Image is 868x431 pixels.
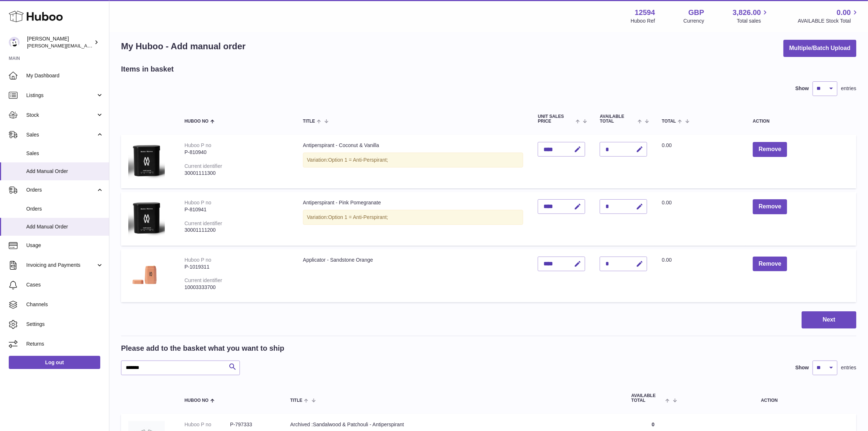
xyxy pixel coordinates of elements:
[798,18,859,24] span: AVAILABLE Stock Total
[26,340,104,347] span: Returns
[733,8,761,18] span: 3,826.00
[26,186,96,193] span: Orders
[26,281,104,288] span: Cases
[841,364,856,371] span: entries
[798,8,859,24] a: 0.00 AVAILABLE Stock Total
[753,119,849,124] div: Action
[631,18,655,24] div: Huboo Ref
[128,199,165,236] img: Antiperspirant - Pink Pomegranate
[303,153,523,168] div: Variation:
[538,114,574,124] span: Unit Sales Price
[631,393,664,403] span: AVAILABLE Total
[753,142,787,157] button: Remove
[26,223,104,230] span: Add Manual Order
[296,135,531,188] td: Antiperspirant - Coconut & Vanilla
[802,311,856,328] button: Next
[9,37,20,48] img: owen@wearemakewaves.com
[733,8,770,24] a: 3,826.00 Total sales
[184,284,288,291] div: 10003333700
[26,321,104,328] span: Settings
[26,72,104,79] span: My Dashboard
[184,257,211,263] div: Huboo P no
[184,220,222,226] div: Current identifier
[184,227,288,234] div: 30001111200
[184,142,211,148] div: Huboo P no
[184,170,288,177] div: 30001111300
[328,214,388,220] span: Option 1 = Anti-Perspirant;
[184,163,222,169] div: Current identifier
[26,242,104,249] span: Usage
[128,142,165,179] img: Antiperspirant - Coconut & Vanilla
[688,8,704,18] strong: GBP
[27,43,146,49] span: [PERSON_NAME][EMAIL_ADDRESS][DOMAIN_NAME]
[26,168,104,175] span: Add Manual Order
[121,343,284,353] h2: Please add to the basket what you want to ship
[26,205,104,212] span: Orders
[296,249,531,302] td: Applicator - Sandstone Orange
[795,85,809,92] label: Show
[184,206,288,213] div: P-810941
[795,364,809,371] label: Show
[753,257,787,272] button: Remove
[303,119,315,124] span: Title
[296,192,531,246] td: Antiperspirant - Pink Pomegranate
[328,157,388,163] span: Option 1 = Anti-Perspirant;
[184,119,209,124] span: Huboo no
[184,421,230,428] dt: Huboo P no
[230,421,276,428] dd: P-797333
[290,398,302,403] span: Title
[121,41,246,52] h1: My Huboo - Add manual order
[184,149,288,156] div: P-810940
[26,112,96,119] span: Stock
[184,277,222,283] div: Current identifier
[682,386,856,410] th: Action
[783,40,856,57] button: Multiple/Batch Upload
[184,200,211,205] div: Huboo P no
[684,18,704,24] div: Currency
[841,85,856,92] span: entries
[184,398,209,403] span: Huboo no
[662,257,672,263] span: 0.00
[26,92,96,99] span: Listings
[27,35,93,49] div: [PERSON_NAME]
[26,262,96,269] span: Invoicing and Payments
[26,301,104,308] span: Channels
[26,150,104,157] span: Sales
[635,8,655,18] strong: 12594
[9,356,100,369] a: Log out
[837,8,851,18] span: 0.00
[662,142,672,148] span: 0.00
[26,131,96,138] span: Sales
[184,263,288,270] div: P-1019311
[303,210,523,225] div: Variation:
[737,18,769,24] span: Total sales
[753,199,787,214] button: Remove
[121,64,174,74] h2: Items in basket
[662,200,672,205] span: 0.00
[600,114,636,124] span: AVAILABLE Total
[128,257,165,293] img: Applicator - Sandstone Orange
[662,119,676,124] span: Total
